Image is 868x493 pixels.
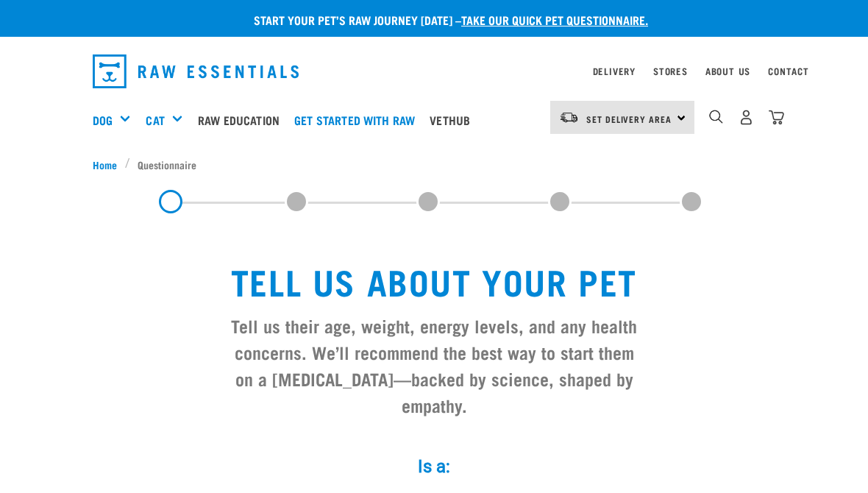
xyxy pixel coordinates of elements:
a: Dog [93,111,113,129]
img: user.png [739,110,754,125]
span: Set Delivery Area [586,116,672,121]
h1: Tell us about your pet [225,260,643,300]
nav: breadcrumbs [93,157,775,172]
a: Stores [653,68,688,74]
h3: Tell us their age, weight, energy levels, and any health concerns. We’ll recommend the best way t... [225,312,643,418]
img: van-moving.png [559,111,579,124]
img: Raw Essentials Logo [93,54,299,88]
a: Home [93,157,125,172]
nav: dropdown navigation [81,49,787,94]
a: Raw Education [194,91,291,149]
span: Home [93,157,117,172]
a: Contact [768,68,809,74]
a: Get started with Raw [291,91,426,149]
a: About Us [705,68,750,74]
img: home-icon-1@2x.png [709,110,723,124]
label: Is a: [213,453,655,480]
a: Vethub [426,91,481,149]
img: home-icon@2x.png [769,110,784,125]
a: take our quick pet questionnaire. [461,16,648,23]
a: Cat [146,111,164,129]
a: Delivery [593,68,636,74]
